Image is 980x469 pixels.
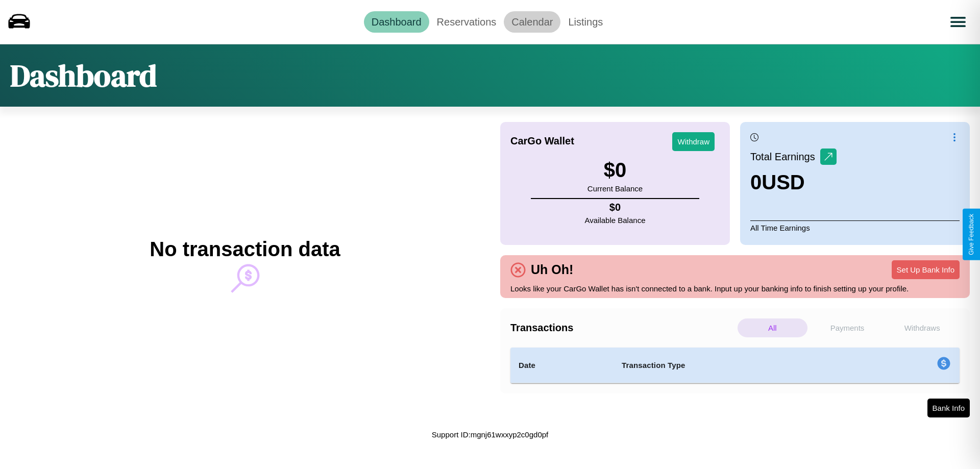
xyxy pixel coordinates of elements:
button: Open menu [944,8,972,36]
div: Give Feedback [968,214,975,255]
h4: Date [519,359,605,372]
p: All [738,318,807,337]
h4: CarGo Wallet [510,135,574,147]
p: Total Earnings [750,147,820,166]
a: Calendar [504,11,560,33]
a: Reservations [429,11,504,33]
a: Listings [560,11,610,33]
h3: 0 USD [750,171,837,194]
p: Support ID: mgnj61wxxyp2c0gd0pf [432,428,548,441]
button: Set Up Bank Info [892,260,960,279]
p: Current Balance [587,182,643,195]
a: Dashboard [364,11,429,33]
p: Withdraws [887,318,957,337]
p: All Time Earnings [750,220,960,235]
h3: $ 0 [587,159,643,182]
table: simple table [510,348,960,383]
p: Payments [813,318,883,337]
h4: Transactions [510,322,735,334]
button: Bank Info [927,399,970,417]
h4: $ 0 [585,202,646,213]
p: Looks like your CarGo Wallet has isn't connected to a bank. Input up your banking info to finish ... [510,282,960,295]
h4: Transaction Type [622,359,853,372]
h4: Uh Oh! [526,262,578,277]
button: Withdraw [672,132,715,151]
h2: No transaction data [150,238,340,261]
p: Available Balance [585,213,646,227]
h1: Dashboard [10,55,157,96]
